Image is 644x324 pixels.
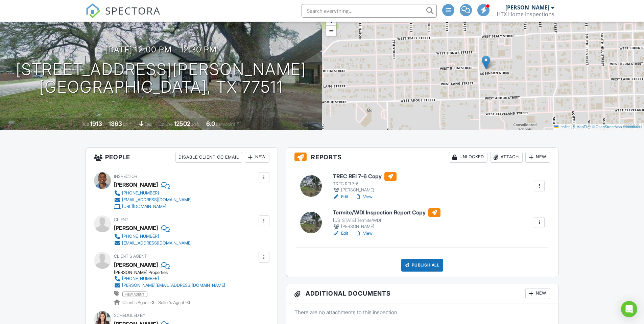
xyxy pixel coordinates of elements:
[294,308,550,316] p: There are no attachments to this inspection.
[122,190,159,196] div: [PHONE_NUMBER]
[122,197,192,203] div: [EMAIL_ADDRESS][DOMAIN_NAME]
[114,196,192,203] a: [EMAIL_ADDRESS][DOMAIN_NAME]
[497,11,554,18] div: HTX Home Inspections
[505,4,549,11] div: [PERSON_NAME]
[122,283,225,288] div: [PERSON_NAME][EMAIL_ADDRESS][DOMAIN_NAME]
[525,288,550,299] div: New
[122,240,192,246] div: [EMAIL_ADDRESS][DOMAIN_NAME]
[525,152,550,163] div: New
[286,284,558,303] h3: Additional Documents
[326,26,336,36] a: Zoom out
[122,300,156,305] span: Client's Agent -
[114,190,192,196] a: [PHONE_NUMBER]
[114,223,158,233] div: [PERSON_NAME]
[554,125,570,129] a: Leaflet
[333,223,440,230] div: [PERSON_NAME]
[401,259,444,272] div: Publish All
[114,233,192,240] a: [PHONE_NUMBER]
[114,254,147,259] span: Client's Agent
[592,125,642,129] a: © OpenStreetMap contributors
[302,4,437,18] input: Search everything...
[86,3,100,18] img: The Best Home Inspection Software - Spectora
[333,193,348,200] a: Edit
[114,260,158,270] a: [PERSON_NAME]
[105,3,161,18] span: SPECTORA
[145,122,152,127] span: slab
[333,181,397,187] div: TREC REI 7-6
[159,122,173,127] span: Lot Size
[482,55,490,69] img: Marker
[152,300,154,305] strong: 2
[333,172,397,181] h6: TREC REI 7-6 Copy
[333,208,440,230] a: Termite/WDI Inspection Report Copy [US_STATE] Termite/WDI [PERSON_NAME]
[187,300,190,305] strong: 0
[122,204,166,209] div: [URL][DOMAIN_NAME]
[86,148,278,167] h3: People
[621,301,637,317] div: Open Intercom Messenger
[449,152,487,163] div: Unlocked
[122,276,159,281] div: [PHONE_NUMBER]
[216,122,235,127] span: bathrooms
[355,193,373,200] a: View
[90,120,102,127] div: 1913
[109,120,122,127] div: 1363
[114,270,231,275] div: [PERSON_NAME] Properties
[333,187,397,193] div: [PERSON_NAME]
[333,208,440,217] h6: Termite/WDI Inspection Report Copy
[122,234,159,239] div: [PHONE_NUMBER]
[490,152,523,163] div: Attach
[114,313,145,318] span: Scheduled By
[114,275,225,282] a: [PHONE_NUMBER]
[245,152,269,163] div: New
[571,125,572,129] span: |
[123,122,133,127] span: sq. ft.
[122,292,147,297] span: new agent
[175,152,242,163] div: Disable Client CC Email
[16,61,306,96] h1: [STREET_ADDRESS][PERSON_NAME] [GEOGRAPHIC_DATA], TX 77511
[105,45,217,54] h3: [DATE] 12:00 pm - 12:30 pm
[114,282,225,289] a: [PERSON_NAME][EMAIL_ADDRESS][DOMAIN_NAME]
[329,26,333,35] span: −
[333,172,397,194] a: TREC REI 7-6 Copy TREC REI 7-6 [PERSON_NAME]
[573,125,591,129] a: © MapTiler
[174,120,190,127] div: 12502
[206,120,215,127] div: 6.0
[114,174,137,179] span: Inspector
[355,230,373,237] a: View
[333,230,348,237] a: Edit
[286,148,558,167] h3: Reports
[114,240,192,247] a: [EMAIL_ADDRESS][DOMAIN_NAME]
[191,122,200,127] span: sq.ft.
[329,16,333,25] span: +
[333,218,440,223] div: [US_STATE] Termite/WDI
[114,180,158,190] div: [PERSON_NAME]
[86,9,161,23] a: SPECTORA
[114,217,128,222] span: Client
[158,300,190,305] span: Seller's Agent -
[114,203,192,210] a: [URL][DOMAIN_NAME]
[81,122,89,127] span: Built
